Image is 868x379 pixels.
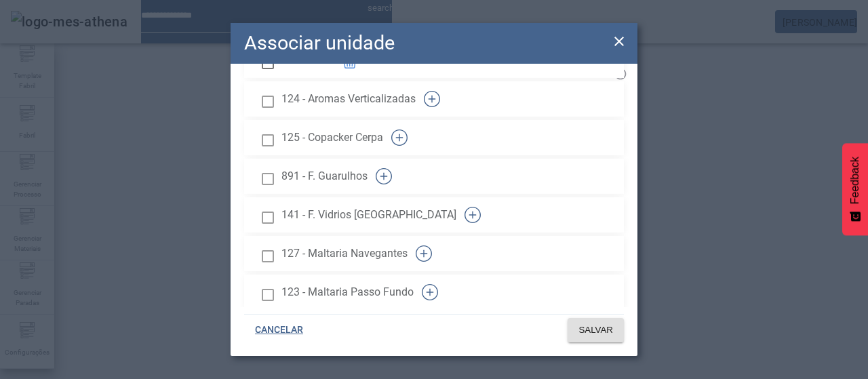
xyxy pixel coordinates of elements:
[281,168,368,184] span: 891 - F. Guarulhos
[578,323,613,337] span: SALVAR
[281,91,416,107] span: 124 - Aromas Verticalizadas
[849,157,861,204] span: Feedback
[255,323,303,337] span: CANCELAR
[281,129,383,146] span: 125 - Copacker Cerpa
[244,318,314,342] button: CANCELAR
[281,245,408,262] span: 127 - Maltaria Navegantes
[842,143,868,235] button: Feedback - Mostrar pesquisa
[281,284,414,300] span: 123 - Maltaria Passo Fundo
[281,207,456,223] span: 141 - F. Vidrios [GEOGRAPHIC_DATA]
[244,28,395,58] h2: Associar unidade
[568,318,624,342] button: SALVAR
